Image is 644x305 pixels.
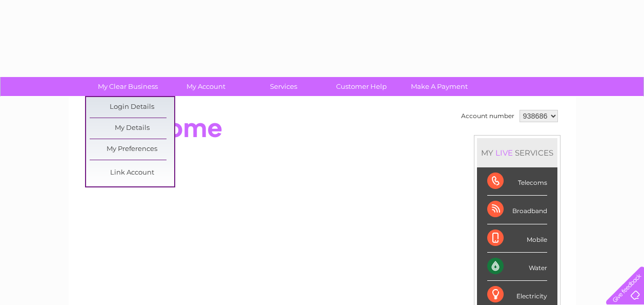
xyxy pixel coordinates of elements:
[477,138,557,167] div: MY SERVICES
[459,107,517,125] td: Account number
[487,167,547,196] div: Telecoms
[90,139,174,160] a: My Preferences
[319,77,404,96] a: Customer Help
[493,148,515,158] div: LIVE
[90,97,174,118] a: Login Details
[241,77,326,96] a: Services
[487,196,547,224] div: Broadband
[487,253,547,281] div: Water
[90,163,174,183] a: Link Account
[163,77,248,96] a: My Account
[90,118,174,139] a: My Details
[86,77,170,96] a: My Clear Business
[487,224,547,253] div: Mobile
[397,77,482,96] a: Make A Payment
